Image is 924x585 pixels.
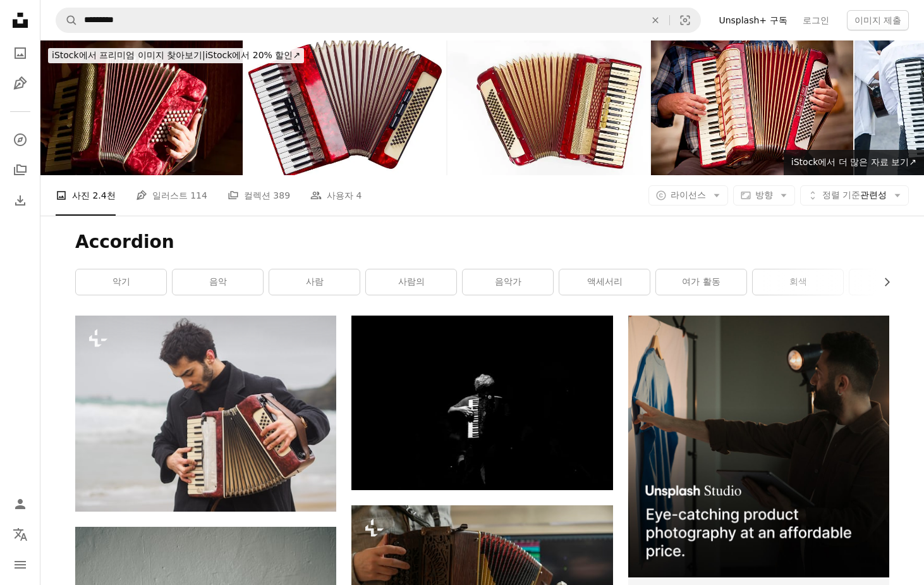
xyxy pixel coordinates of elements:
a: 로그인 [795,10,837,30]
img: file-1715714098234-25b8b4e9d8faimage [628,316,889,577]
img: 흰색 배경에 고립 된 오래된 빨간색 아코디언. [244,40,446,175]
img: 남자 게임하기 accordian [651,40,853,175]
button: 라이선스 [648,185,728,206]
button: 삭제 [641,8,669,32]
a: 회색 [753,269,843,295]
a: 컬렉션 389 [228,175,290,216]
a: 사용자 4 [310,175,362,216]
button: 방향 [733,185,795,206]
h1: Accordion [75,231,889,254]
button: 정렬 기준관련성 [800,185,909,206]
span: 정렬 기준 [822,190,860,200]
span: 389 [273,188,290,202]
a: Unsplash+ 구독 [711,10,794,30]
a: 탐색 [8,127,33,152]
span: 방향 [755,190,773,200]
span: iStock에서 더 많은 자료 보기 ↗ [791,157,916,167]
button: 이미지 제출 [847,10,909,30]
img: 해변에서 아코디언을 연주하는 남자 [75,316,336,512]
a: 해변에서 아코디언을 연주하는 남자 [75,408,336,419]
a: 액세서리 [559,269,650,295]
img: 악기를 연주하는 사람 [351,316,612,490]
button: 메뉴 [8,552,33,577]
form: 사이트 전체에서 이미지 찾기 [56,8,701,33]
button: 목록을 오른쪽으로 스크롤 [875,269,889,295]
a: 사람의 [366,269,456,295]
span: iStock에서 프리미엄 이미지 찾아보기 | [52,50,205,60]
a: 로그인 / 가입 [8,491,33,517]
button: Unsplash 검색 [56,8,78,32]
span: 4 [356,188,362,202]
a: 홈 — Unsplash [8,8,33,35]
img: 아코디언 [447,40,650,175]
a: 악기를 연주하는 사람 [351,397,612,409]
a: 일러스트 114 [136,175,207,216]
span: 라이선스 [671,190,706,200]
a: 컬렉션 [8,157,33,183]
a: 음악 [173,269,263,295]
a: 여가 활동 [656,269,746,295]
a: iStock에서 더 많은 자료 보기↗ [784,150,924,175]
a: iStock에서 프리미엄 이미지 찾아보기|iStock에서 20% 할인↗ [40,40,312,71]
a: 악기 [76,269,166,295]
button: 시각적 검색 [670,8,700,32]
button: 언어 [8,522,33,547]
span: iStock에서 20% 할인 ↗ [52,50,300,60]
img: 여자 게임하기 아코디언 [40,40,243,175]
span: 관련성 [822,189,887,202]
a: 일러스트 [8,71,33,96]
a: 사진 [8,40,33,66]
a: 다운로드 내역 [8,188,33,213]
a: 사람 [269,269,360,295]
span: 114 [190,188,207,202]
a: 음악가 [463,269,553,295]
